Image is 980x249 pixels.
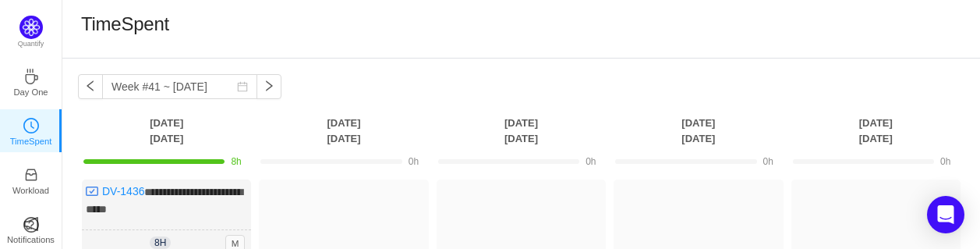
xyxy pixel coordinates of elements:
span: 0h [763,156,773,167]
p: Workload [12,183,49,197]
i: icon: calendar [237,81,248,92]
i: icon: clock-circle [23,118,39,133]
a: DV-1436 [102,185,144,197]
div: Open Intercom Messenger [927,196,964,233]
span: 8h [150,237,171,249]
a: icon: coffeeDay One [23,73,39,89]
h1: TimeSpent [81,12,169,36]
i: icon: inbox [23,167,39,183]
th: [DATE] [DATE] [787,115,964,147]
th: [DATE] [DATE] [78,115,255,147]
p: Quantify [18,39,44,50]
a: icon: inboxWorkload [23,172,39,187]
img: Quantify [19,16,43,39]
button: icon: left [78,74,103,99]
input: Select a week [102,74,257,99]
th: [DATE] [DATE] [255,115,432,147]
span: 0h [409,156,419,167]
span: 0h [586,156,596,167]
a: icon: clock-circleTimeSpent [23,123,39,138]
th: [DATE] [DATE] [433,115,610,147]
p: Day One [13,85,48,99]
i: icon: coffee [23,69,39,84]
button: icon: right [256,74,281,99]
img: 10300 [86,185,98,197]
span: 0h [940,156,950,167]
th: [DATE] [DATE] [610,115,787,147]
a: icon: question-circle [23,217,39,233]
span: 8h [231,156,241,167]
p: TimeSpent [10,134,52,148]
